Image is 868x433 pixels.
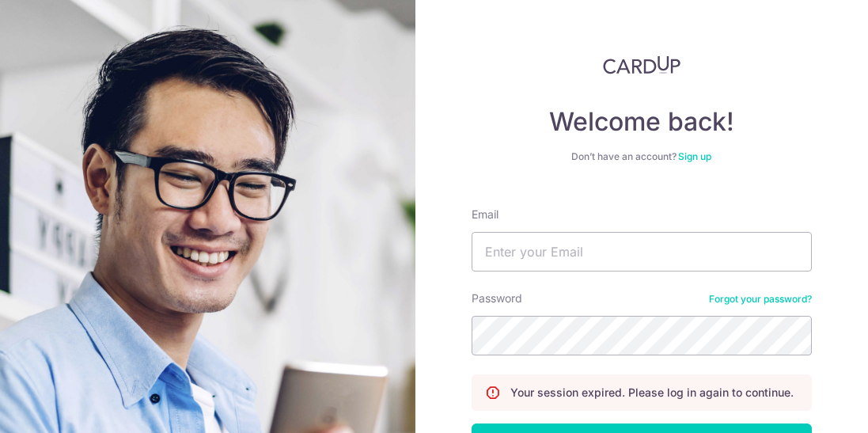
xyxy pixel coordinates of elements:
p: Your session expired. Please log in again to continue. [510,385,794,401]
a: Forgot your password? [709,293,812,306]
label: Password [472,291,522,306]
input: Enter your Email [472,232,812,272]
img: CardUp Logo [603,55,680,74]
div: Don’t have an account? [472,150,812,163]
h4: Welcome back! [472,106,812,138]
label: Email [472,207,498,222]
a: Sign up [678,150,711,162]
